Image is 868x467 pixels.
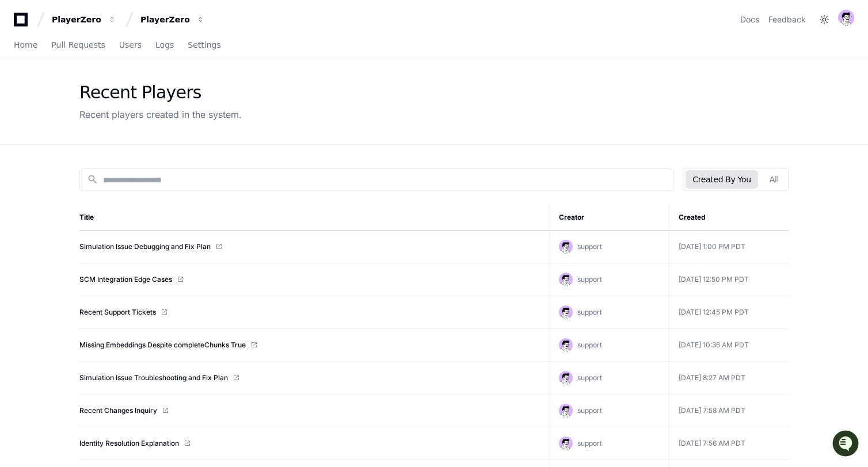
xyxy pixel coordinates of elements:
[79,108,242,121] div: Recent players created in the system.
[39,86,189,97] div: Start new chat
[14,32,37,59] a: Home
[577,439,602,447] span: support
[577,242,602,251] span: support
[559,404,573,418] img: avatar
[136,9,210,30] button: PlayerZero
[669,296,789,329] td: [DATE] 12:45 PM PDT
[763,170,786,189] button: All
[14,41,37,48] span: Home
[831,429,862,460] iframe: Open customer support
[119,41,142,48] span: Users
[79,308,156,317] a: Recent Support Tickets
[119,32,142,59] a: Users
[669,427,789,460] td: [DATE] 7:56 AM PDT
[669,395,789,427] td: [DATE] 7:58 AM PDT
[577,275,602,284] span: support
[740,14,759,25] a: Docs
[79,205,549,231] th: Title
[12,86,32,106] img: 1756235613930-3d25f9e4-fa56-45dd-b3ad-e072dfbd1548
[155,32,174,59] a: Logs
[79,242,211,251] a: Simulation Issue Debugging and Fix Plan
[155,41,174,48] span: Logs
[559,305,573,319] img: avatar
[79,340,246,350] a: Missing Embeddings Despite completeChunks True
[188,32,220,59] a: Settings
[559,273,573,286] img: avatar
[79,373,228,382] a: Simulation Issue Troubleshooting and Fix Plan
[79,439,179,448] a: Identity Resolution Explanation
[115,121,139,129] span: Pylon
[669,329,789,362] td: [DATE] 10:36 AM PDT
[140,14,190,25] div: PlayerZero
[79,406,157,415] a: Recent Changes Inquiry
[577,373,602,382] span: support
[39,97,146,106] div: We're available if you need us!
[79,82,242,103] div: Recent Players
[196,89,210,103] button: Start new chat
[838,10,854,26] img: avatar
[559,371,573,385] img: avatar
[686,170,757,189] button: Created By You
[87,174,98,185] mat-icon: search
[549,205,669,231] th: Creator
[559,240,573,254] img: avatar
[669,362,789,395] td: [DATE] 8:27 AM PDT
[81,120,139,129] a: Powered byPylon
[79,275,172,284] a: SCM Integration Edge Cases
[768,14,806,25] button: Feedback
[52,14,101,25] div: PlayerZero
[669,205,789,231] th: Created
[51,41,105,48] span: Pull Requests
[669,263,789,296] td: [DATE] 12:50 PM PDT
[669,231,789,263] td: [DATE] 1:00 PM PDT
[188,41,220,48] span: Settings
[577,308,602,316] span: support
[12,46,210,64] div: Welcome
[559,338,573,352] img: avatar
[47,9,121,30] button: PlayerZero
[577,406,602,415] span: support
[12,12,35,35] img: PlayerZero
[577,340,602,349] span: support
[51,32,105,59] a: Pull Requests
[559,437,573,450] img: avatar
